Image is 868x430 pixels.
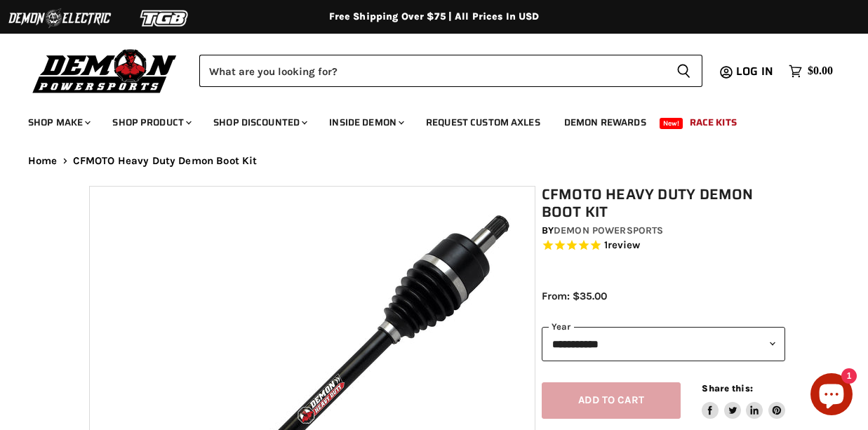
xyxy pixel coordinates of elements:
span: Rated 5.0 out of 5 stars 1 reviews [542,238,785,253]
div: by [542,223,785,238]
a: Shop Product [102,108,200,137]
a: Request Custom Axles [415,108,551,137]
span: 1 reviews [604,239,641,252]
aside: Share this: [702,382,785,419]
img: TGB Logo 2 [112,5,218,32]
span: From: $35.00 [542,290,607,302]
span: Log in [736,62,773,80]
img: Demon Electric Logo 2 [7,5,112,32]
a: $0.00 [782,61,840,81]
span: CFMOTO Heavy Duty Demon Boot Kit [73,155,258,167]
a: Shop Discounted [203,108,316,137]
span: review [608,239,641,252]
img: Demon Powersports [28,46,182,95]
a: Home [28,155,58,167]
a: Demon Powersports [554,224,663,236]
button: Search [665,55,702,87]
inbox-online-store-chat: Shopify online store chat [806,373,857,419]
ul: Main menu [18,102,829,137]
a: Race Kits [679,108,747,137]
a: Demon Rewards [554,108,657,137]
form: Product [199,55,702,87]
h1: CFMOTO Heavy Duty Demon Boot Kit [542,186,785,221]
select: year [542,327,785,361]
a: Log in [730,65,782,78]
span: New! [660,118,683,129]
a: Shop Make [18,108,99,137]
span: $0.00 [808,65,833,78]
input: Search [199,55,665,87]
a: Inside Demon [319,108,413,137]
span: Share this: [702,383,752,394]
